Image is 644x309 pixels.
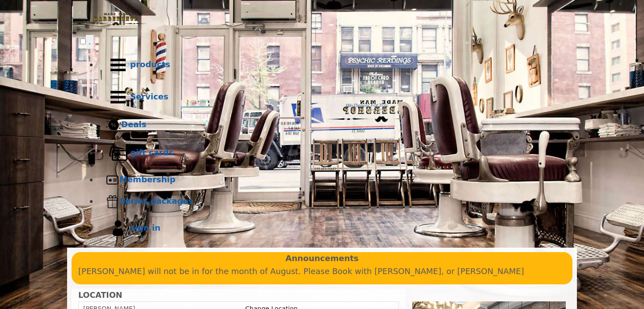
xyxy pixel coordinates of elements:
img: Series packages [106,195,119,208]
b: Announcements [285,252,359,265]
img: Services [106,85,130,109]
img: Products [106,53,130,77]
b: Services [130,92,169,101]
p: [PERSON_NAME] will not be in for the month of August. Please Book with [PERSON_NAME], or [PERSON_... [78,265,566,278]
button: menu toggle [86,35,93,49]
img: Deals [106,117,121,133]
a: sign insign in [98,212,564,245]
a: ServicesServices [98,81,564,113]
b: LOCATION [78,291,122,300]
b: products [130,60,170,69]
img: Made Man Barbershop logo [80,5,152,34]
b: Series packages [119,196,193,206]
b: Deals [121,120,146,129]
img: sign in [106,216,130,240]
a: Series packagesSeries packages [98,191,564,212]
img: Gift cards [106,141,130,165]
a: DealsDeals [98,113,564,137]
a: MembershipMembership [98,169,564,191]
a: Gift cardsgift cards [98,137,564,169]
span: . [89,37,91,46]
input: menu toggle [80,39,86,44]
b: Membership [119,175,175,184]
b: gift cards [130,148,174,157]
b: sign in [130,223,161,232]
img: Membership [106,173,119,187]
a: Productsproducts [98,49,564,81]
